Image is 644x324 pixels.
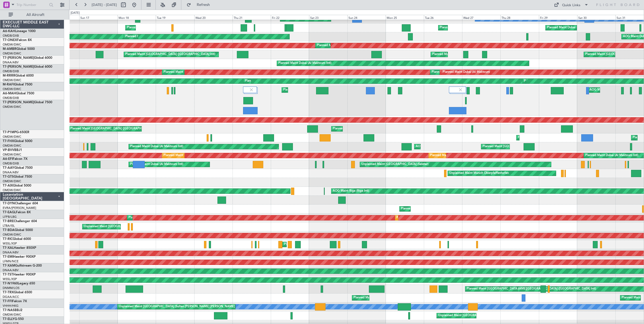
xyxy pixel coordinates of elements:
div: Sat 23 [309,15,347,20]
a: OMDW/DWC [3,144,21,148]
div: Planned Maint Dubai (Al Maktoum Intl) [164,68,217,76]
div: Planned Maint Dubai (Al Maktoum Intl) [518,134,571,142]
a: T7-DYNChallenger 604 [3,202,38,205]
a: T7-BREChallenger 604 [3,220,37,223]
button: Quick Links [551,1,591,9]
a: T7-ELLYG-550 [3,318,24,321]
div: Fri 22 [271,15,309,20]
div: Planned Maint [GEOGRAPHIC_DATA] ([GEOGRAPHIC_DATA] Intl) [125,50,215,58]
a: T7-XALHawker 850XP [3,246,36,250]
div: Planned Maint Dubai (Al Maktoum Intl) [432,68,485,76]
a: WSSL/XSP [3,242,17,246]
span: T7-DYN [3,202,15,205]
a: OMDW/DWC [3,43,21,47]
div: Mon 25 [386,15,424,20]
img: gray-close.svg [458,87,463,92]
a: T7-XAMGulfstream G-200 [3,264,42,267]
a: T7-AAYGlobal 7500 [3,166,33,170]
span: T7-[PERSON_NAME] [3,65,34,68]
a: T7-TRXGlobal 6500 [3,291,32,294]
a: OMDW/DWC [3,135,21,139]
a: OMDW/DWC [3,87,21,91]
div: Fri 29 [539,15,577,20]
span: T7-N1960 [3,282,18,285]
span: T7-[PERSON_NAME] [3,101,34,104]
div: Wed 27 [462,15,500,20]
div: Planned Maint Warsaw ([GEOGRAPHIC_DATA]) [401,205,466,213]
div: Unplanned Maint [GEOGRAPHIC_DATA] ([GEOGRAPHIC_DATA]) [438,312,527,320]
a: OMDW/DWC [3,78,21,82]
a: T7-[PERSON_NAME]Global 7500 [3,101,52,104]
span: T7-FFI [3,300,12,303]
span: A6-MAH [3,92,16,95]
span: T7-TST [3,273,13,276]
span: T7-ONEX [3,39,17,42]
div: Planned Maint [GEOGRAPHIC_DATA] ([GEOGRAPHIC_DATA]) [333,125,418,133]
a: T7-P1MPG-650ER [3,131,29,134]
span: T7-NAS [3,309,15,312]
a: T7-EMIHawker 900XP [3,255,36,258]
a: OMDB/DXB [3,34,19,38]
div: [DATE] [71,11,80,15]
a: A6-KAHLineage 1000 [3,30,36,33]
span: T7-FHX [3,140,14,143]
div: Quick Links [562,3,580,8]
div: Planned Maint [PERSON_NAME] [284,240,329,249]
div: Unplanned Maint [GEOGRAPHIC_DATA] (Seletar) [84,223,151,231]
span: M-RAFI [3,83,14,86]
div: Planned Maint [GEOGRAPHIC_DATA] ([GEOGRAPHIC_DATA] Intl) [467,285,557,293]
a: T7-FHXGlobal 5000 [3,140,32,143]
span: All Aircraft [14,13,57,17]
div: Sun 17 [79,15,117,20]
div: Planned Maint Dubai (Al Maktoum Intl) [317,42,370,50]
div: Planned Maint [GEOGRAPHIC_DATA] ([GEOGRAPHIC_DATA] Intl) [432,50,522,58]
a: T7-N1960Legacy 650 [3,282,35,285]
div: Unplanned Maint [GEOGRAPHIC_DATA] (Seletar) [361,160,428,168]
a: OMDW/DWC [3,179,21,183]
div: Planned Maint Dubai (Al Maktoum Intl) [440,24,493,32]
div: Planned Maint Dubai (Al Maktoum Intl) [443,68,496,76]
a: T7-RICGlobal 6000 [3,237,31,241]
div: Sun 24 [347,15,386,20]
a: OMDW/DWC [3,51,21,56]
div: Planned Maint Dubai (Al Maktoum Intl) [585,151,638,160]
div: Planned Maint [GEOGRAPHIC_DATA] ([GEOGRAPHIC_DATA][PERSON_NAME]) [70,125,180,133]
div: Mon 18 [117,15,156,20]
a: OMDW/DWC [3,313,21,317]
a: M-RAFIGlobal 7500 [3,83,32,86]
div: AOG Maint [GEOGRAPHIC_DATA] (Dubai Intl) [416,143,479,151]
a: LFPB/LBG [3,215,17,219]
div: Planned Maint Dubai (Al Maktoum Intl) [278,59,331,67]
div: Planned Maint Dubai (Al Maktoum Intl) [164,151,217,160]
a: A6-EFIFalcon 7X [3,157,27,161]
a: OMDB/DXB [3,96,19,100]
a: DGAA/ACC [3,295,19,299]
div: Planned Maint Dubai (Al Maktoum Intl) [125,33,178,41]
div: Wed 20 [194,15,233,20]
div: Planned Maint Abuja ([PERSON_NAME] Intl) [354,294,414,302]
span: M-RRRR [3,74,15,77]
div: Planned Maint Dubai (Al Maktoum Intl) [129,214,182,222]
button: All Aircraft [6,11,58,19]
input: Trip Number [16,1,47,9]
a: T7-GTSGlobal 7500 [3,175,32,178]
span: A6-EFI [3,157,13,161]
div: Planned Maint Dubai (Al Maktoum Intl) [283,86,336,94]
span: T7-GTS [3,175,14,178]
span: T7-ELLY [3,318,15,321]
div: Tue 19 [156,15,194,20]
a: DNAA/ABV [3,250,19,254]
div: Thu 28 [500,15,539,20]
div: Planned Maint Geneva (Cointrin) [127,24,171,32]
span: T7-TRX [3,291,14,294]
div: Unplanned Maint Munich Oberpfaffenhofen [449,169,509,177]
a: OMDB/DXB [3,161,19,166]
div: Tue 26 [424,15,462,20]
span: VP-BVV [3,149,14,152]
a: M-AMBRGlobal 5000 [3,47,35,51]
a: T7-[PERSON_NAME]Global 6000 [3,65,52,68]
a: OMDW/DWC [3,233,21,237]
div: Planned Maint [GEOGRAPHIC_DATA] ([GEOGRAPHIC_DATA] Intl) [524,77,614,85]
div: Planned Maint [GEOGRAPHIC_DATA] ([GEOGRAPHIC_DATA] Intl) [483,143,573,151]
a: T7-EAGLFalcon 8X [3,211,31,214]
